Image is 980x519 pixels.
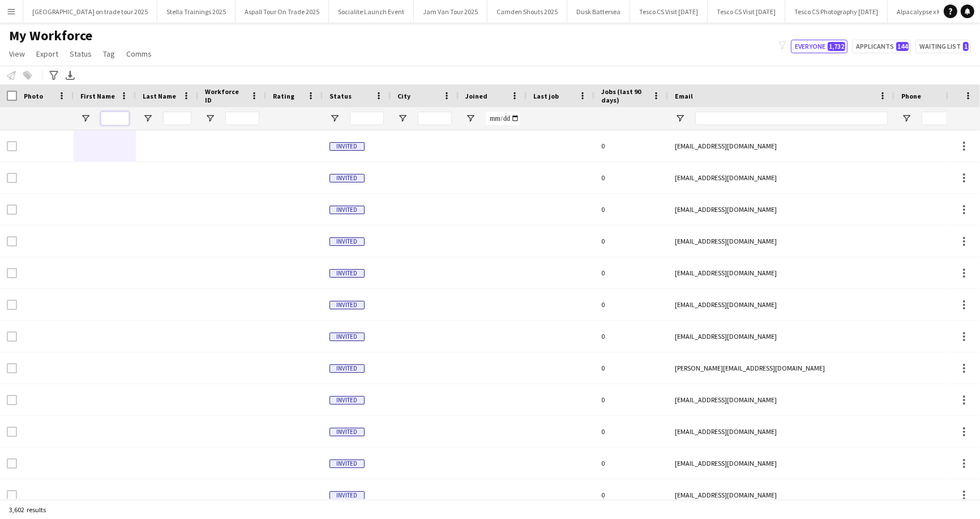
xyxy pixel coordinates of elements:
[143,92,176,100] span: Last Name
[101,112,129,125] input: First Name Filter Input
[225,112,259,125] input: Workforce ID Filter Input
[708,1,785,23] button: Tesco CS Visit [DATE]
[9,27,92,44] span: My Workforce
[668,289,895,320] div: [EMAIL_ADDRESS][DOMAIN_NAME]
[103,49,115,59] span: Tag
[7,205,17,215] input: Row Selection is disabled for this row (unchecked)
[486,112,520,125] input: Joined Filter Input
[329,460,365,468] span: Invited
[630,1,708,23] button: Tesco CS Visit [DATE]
[7,173,17,183] input: Row Selection is disabled for this row (unchecked)
[594,289,668,320] div: 0
[143,113,153,124] button: Open Filter Menu
[63,69,77,82] app-action-btn: Export XLSX
[47,69,61,82] app-action-btn: Advanced filters
[901,113,911,124] button: Open Filter Menu
[329,92,352,100] span: Status
[163,112,191,125] input: Last Name Filter Input
[852,40,911,53] button: Applicants144
[594,162,668,193] div: 0
[157,1,236,23] button: Stella Trainings 2025
[7,395,17,405] input: Row Selection is disabled for this row (unchecked)
[594,416,668,447] div: 0
[465,113,476,124] button: Open Filter Menu
[668,226,895,257] div: [EMAIL_ADDRESS][DOMAIN_NAME]
[668,257,895,288] div: [EMAIL_ADDRESS][DOMAIN_NAME]
[329,206,365,214] span: Invited
[594,194,668,225] div: 0
[329,428,365,436] span: Invited
[122,46,156,61] a: Comms
[7,236,17,246] input: Row Selection is disabled for this row (unchecked)
[785,1,888,23] button: Tesco CS Photography [DATE]
[695,112,888,125] input: Email Filter Input
[7,141,17,151] input: Row Selection is disabled for this row (unchecked)
[126,49,152,59] span: Comms
[567,1,630,23] button: Dusk Battersea
[594,352,668,384] div: 0
[32,46,63,61] a: Export
[594,226,668,257] div: 0
[329,333,365,341] span: Invited
[70,49,92,59] span: Status
[9,49,25,59] span: View
[668,384,895,415] div: [EMAIL_ADDRESS][DOMAIN_NAME]
[901,92,921,100] span: Phone
[329,491,365,500] span: Invited
[594,384,668,415] div: 0
[329,396,365,405] span: Invited
[668,416,895,447] div: [EMAIL_ADDRESS][DOMAIN_NAME]
[36,49,58,59] span: Export
[397,92,410,100] span: City
[668,448,895,479] div: [EMAIL_ADDRESS][DOMAIN_NAME]
[329,142,365,151] span: Invited
[465,92,487,100] span: Joined
[7,331,17,342] input: Row Selection is disabled for this row (unchecked)
[915,40,971,53] button: Waiting list1
[668,130,895,161] div: [EMAIL_ADDRESS][DOMAIN_NAME]
[668,352,895,384] div: [PERSON_NAME][EMAIL_ADDRESS][DOMAIN_NAME]
[24,92,43,100] span: Photo
[487,1,567,23] button: Camden Shouts 2025
[594,130,668,161] div: 0
[896,42,909,51] span: 144
[273,92,294,100] span: Rating
[329,364,365,373] span: Invited
[23,1,157,23] button: [GEOGRAPHIC_DATA] on trade tour 2025
[7,363,17,373] input: Row Selection is disabled for this row (unchecked)
[668,321,895,352] div: [EMAIL_ADDRESS][DOMAIN_NAME]
[668,479,895,511] div: [EMAIL_ADDRESS][DOMAIN_NAME]
[205,87,246,104] span: Workforce ID
[205,113,215,124] button: Open Filter Menu
[675,92,693,100] span: Email
[533,92,559,100] span: Last job
[329,301,365,309] span: Invited
[80,113,91,124] button: Open Filter Menu
[414,1,487,23] button: Jam Van Tour 2025
[418,112,452,125] input: City Filter Input
[668,162,895,193] div: [EMAIL_ADDRESS][DOMAIN_NAME]
[594,448,668,479] div: 0
[963,42,969,51] span: 1
[329,1,414,23] button: Socialite Launch Event
[601,87,648,104] span: Jobs (last 90 days)
[236,1,329,23] button: Aspall Tour On Trade 2025
[7,490,17,500] input: Row Selection is disabled for this row (unchecked)
[7,268,17,278] input: Row Selection is disabled for this row (unchecked)
[350,112,384,125] input: Status Filter Input
[668,194,895,225] div: [EMAIL_ADDRESS][DOMAIN_NAME]
[791,40,848,53] button: Everyone1,732
[594,257,668,288] div: 0
[397,113,408,124] button: Open Filter Menu
[329,269,365,278] span: Invited
[329,113,340,124] button: Open Filter Menu
[7,458,17,469] input: Row Selection is disabled for this row (unchecked)
[5,46,29,61] a: View
[828,42,845,51] span: 1,732
[675,113,685,124] button: Open Filter Menu
[594,479,668,511] div: 0
[329,174,365,182] span: Invited
[80,92,115,100] span: First Name
[65,46,96,61] a: Status
[99,46,119,61] a: Tag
